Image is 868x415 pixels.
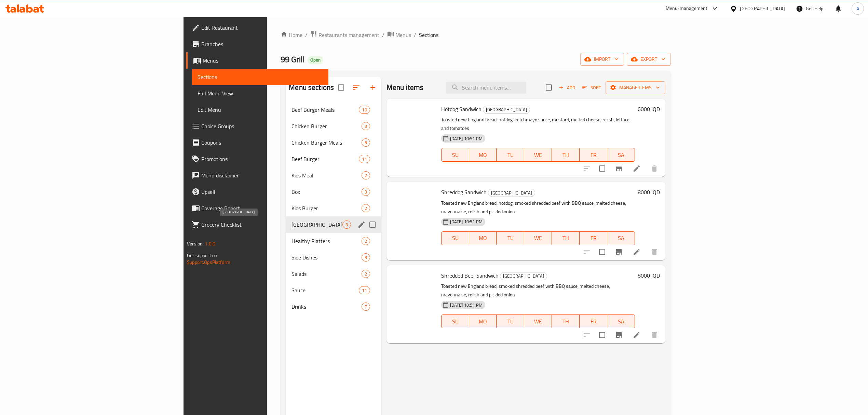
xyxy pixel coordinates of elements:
button: Add [556,82,578,93]
button: Branch-specific-item [611,327,627,343]
button: TH [552,314,580,328]
span: TH [555,233,577,243]
div: Beef Burger11 [286,151,381,167]
div: items [362,303,370,311]
div: Kids Burger2 [286,200,381,216]
a: Choice Groups [186,118,328,134]
div: items [362,204,370,212]
span: Box [291,188,361,196]
span: Upsell [201,188,323,196]
span: Sort sections [348,79,365,96]
div: items [359,155,370,163]
span: Select to update [595,161,609,176]
span: A [856,5,859,12]
button: Branch-specific-item [611,244,627,260]
span: SU [444,317,466,326]
button: FR [580,314,607,328]
button: WE [524,231,552,245]
h6: 6000 IQD [638,104,660,114]
div: Sauce [291,286,359,294]
span: [DATE] 10:51 PM [447,135,485,142]
a: Grocery Checklist [186,216,328,233]
div: Kids Meal [291,171,361,179]
a: Edit menu item [633,331,641,339]
button: MO [469,231,497,245]
div: items [362,122,370,130]
span: FR [582,233,605,243]
div: Beef Burger Meals10 [286,102,381,118]
span: Add [558,84,576,92]
span: MO [472,317,494,326]
span: 1.0.0 [205,239,215,248]
span: Select to update [595,245,609,259]
a: Menu disclaimer [186,167,328,184]
button: SU [441,148,469,162]
a: Coverage Report [186,200,328,216]
span: Chicken Burger Meals [291,138,361,147]
button: WE [524,148,552,162]
span: Drinks [291,303,361,311]
span: 2 [362,205,370,212]
span: Get support on: [187,251,218,260]
span: Select all sections [334,80,348,95]
div: Sauce11 [286,282,381,298]
div: items [359,106,370,114]
button: TU [497,148,524,162]
div: [GEOGRAPHIC_DATA]3edit [286,216,381,233]
h6: 8000 IQD [638,271,660,280]
p: Toasted new England bread, hotdog, ketchmayo sauce, mustard, melted cheese, relish, lettuce and t... [441,116,635,133]
button: export [627,53,671,66]
span: Add item [556,82,578,93]
span: SA [610,233,632,243]
span: [GEOGRAPHIC_DATA] [483,106,530,113]
span: Side Dishes [291,253,361,262]
li: / [414,31,416,39]
span: Sections [198,73,323,81]
span: FR [582,150,605,160]
div: items [359,286,370,294]
div: items [362,253,370,262]
a: Full Menu View [192,85,328,102]
span: Shredded Beef Sandwich [441,270,499,281]
input: search [446,82,526,94]
a: Menus [186,52,328,69]
span: 10 [359,107,369,113]
div: items [362,138,370,147]
a: Edit Menu [192,102,328,118]
button: FR [580,231,607,245]
button: Sort [581,82,603,93]
span: Healthy Platters [291,237,361,245]
button: TH [552,231,580,245]
span: Full Menu View [198,89,323,97]
a: Edit Restaurant [186,19,328,36]
span: SU [444,233,466,243]
span: Version: [187,239,204,248]
span: 3 [362,189,370,195]
span: Sort items [578,82,606,93]
button: SA [607,231,635,245]
span: WE [527,317,549,326]
button: Manage items [606,81,665,94]
span: 7 [362,304,370,310]
div: Kids Meal2 [286,167,381,184]
div: Healthy Platters2 [286,233,381,249]
div: items [342,220,351,229]
button: TU [497,231,524,245]
span: FR [582,317,605,326]
span: [DATE] 10:51 PM [447,218,485,225]
span: Chicken Burger [291,122,361,130]
span: Manage items [611,83,660,92]
button: WE [524,314,552,328]
span: 9 [362,123,370,130]
span: TH [555,150,577,160]
span: Beef Burger Meals [291,106,359,114]
div: New England [483,106,530,114]
span: Promotions [201,155,323,163]
div: Box3 [286,184,381,200]
p: Toasted new England bread, hotdog, smoked shredded beef with BBQ sauce, melted cheese, mayonnaise... [441,199,635,216]
button: delete [646,160,663,177]
button: SU [441,231,469,245]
